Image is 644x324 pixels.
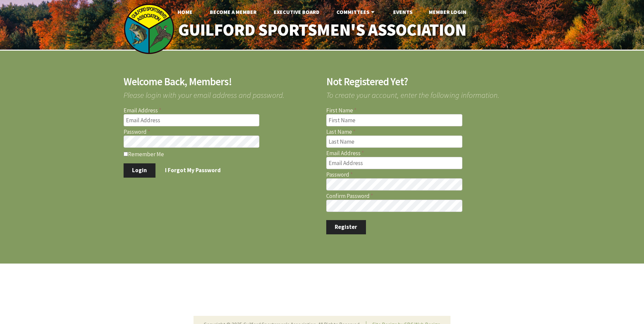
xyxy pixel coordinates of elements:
[124,150,318,157] label: Remember Me
[172,5,198,19] a: Home
[164,16,480,44] a: Guilford Sportsmen's Association
[124,87,318,99] span: Please login with your email address and password.
[326,157,462,169] input: Email Address
[124,3,174,54] img: logo_sm.png
[331,5,382,19] a: Committees
[124,114,260,126] input: Email Address
[124,163,156,178] button: Login
[326,76,521,87] h2: Not Registered Yet?
[268,5,325,19] a: Executive Board
[124,76,318,87] h2: Welcome Back, Members!
[204,5,262,19] a: Become A Member
[326,150,521,156] label: Email Address
[124,108,318,113] label: Email Address
[423,5,472,19] a: Member Login
[388,5,418,19] a: Events
[326,129,521,135] label: Last Name
[326,193,521,199] label: Confirm Password
[326,108,521,113] label: First Name
[124,152,128,156] input: Remember Me
[326,172,521,178] label: Password
[326,87,521,99] span: To create your account, enter the following information.
[326,220,366,234] button: Register
[326,114,462,126] input: First Name
[124,129,318,135] label: Password
[326,136,462,148] input: Last Name
[157,163,229,178] a: I Forgot My Password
